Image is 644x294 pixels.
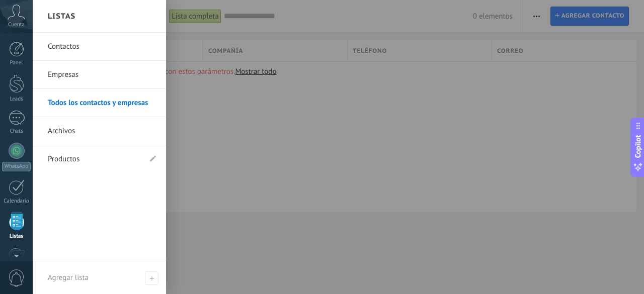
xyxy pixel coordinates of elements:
[2,96,31,103] div: Leads
[2,198,31,205] div: Calendario
[633,135,643,158] span: Copilot
[145,271,158,285] span: Agregar lista
[48,145,141,173] a: Productos
[2,128,31,135] div: Chats
[48,273,89,282] span: Agregar lista
[48,61,156,89] a: Empresas
[48,1,75,32] h2: Listas
[2,162,31,171] div: WhatsApp
[2,233,31,240] div: Listas
[8,22,25,28] span: Cuenta
[2,60,31,66] div: Panel
[48,33,156,61] a: Contactos
[48,117,156,145] a: Archivos
[48,89,156,117] a: Todos los contactos y empresas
